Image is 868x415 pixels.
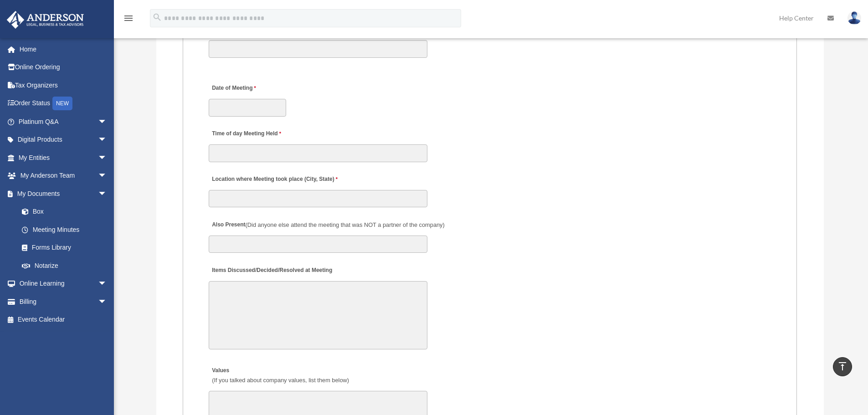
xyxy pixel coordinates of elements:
a: Order StatusNEW [6,94,121,113]
label: Date of Meeting [209,82,295,95]
span: arrow_drop_down [98,149,116,167]
a: Home [6,40,121,58]
a: vertical_align_top [833,357,852,376]
a: Billingarrow_drop_down [6,292,121,311]
a: menu [123,16,134,24]
img: User Pic [847,11,861,25]
span: arrow_drop_down [98,167,116,185]
a: Tax Organizers [6,76,121,94]
span: (Did anyone else attend the meeting that was NOT a partner of the company) [246,221,445,228]
a: Forms Library [13,239,121,257]
i: vertical_align_top [837,361,848,372]
span: arrow_drop_down [98,292,116,311]
a: Events Calendar [6,311,121,329]
a: Platinum Q&Aarrow_drop_down [6,113,121,131]
img: Anderson Advisors Platinum Portal [4,11,87,29]
a: Notarize [13,256,121,275]
label: Values [209,365,351,387]
a: Digital Productsarrow_drop_down [6,131,121,149]
a: Online Learningarrow_drop_down [6,275,121,293]
a: My Entitiesarrow_drop_down [6,149,121,167]
i: search [152,12,162,22]
span: arrow_drop_down [98,113,116,131]
label: Location where Meeting took place (City, State) [209,174,340,186]
i: menu [123,13,134,24]
label: Also Present [209,219,447,231]
div: NEW [52,97,72,110]
a: Meeting Minutes [13,220,116,239]
a: My Documentsarrow_drop_down [6,184,121,203]
a: Online Ordering [6,58,121,77]
span: arrow_drop_down [98,131,116,149]
span: arrow_drop_down [98,275,116,293]
a: Box [13,203,121,221]
span: (If you talked about company values, list them below) [212,377,349,384]
a: My Anderson Teamarrow_drop_down [6,167,121,185]
span: arrow_drop_down [98,184,116,203]
label: Items Discussed/Decided/Resolved at Meeting [209,264,334,277]
label: Time of day Meeting Held [209,128,295,140]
